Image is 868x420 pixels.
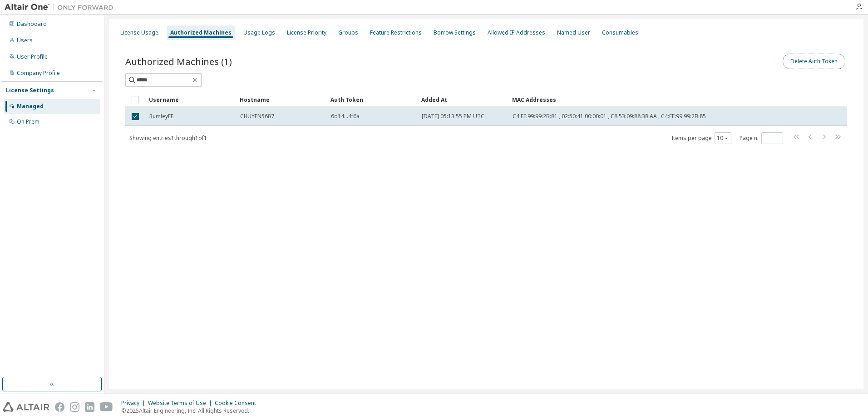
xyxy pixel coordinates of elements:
[370,29,422,36] div: Feature Restrictions
[512,92,752,107] div: MAC Addresses
[125,55,232,68] span: Authorized Machines (1)
[240,113,274,120] span: CHUYFN5687
[740,132,783,144] span: Page n.
[422,113,484,120] span: [DATE] 05:13:55 PM UTC
[602,29,638,36] div: Consumables
[17,53,48,60] div: User Profile
[3,402,49,412] img: altair_logo.svg
[717,135,729,142] button: 10
[121,400,148,407] div: Privacy
[6,87,54,94] div: License Settings
[421,92,505,107] div: Added At
[149,113,173,120] span: RumleyEE
[148,400,215,407] div: Website Terms of Use
[70,402,79,412] img: instagram.svg
[240,92,323,107] div: Hostname
[243,29,275,36] div: Usage Logs
[17,37,33,44] div: Users
[331,113,360,120] span: 6d14...4f6a
[17,70,60,77] div: Company Profile
[5,3,118,12] img: Altair One
[488,29,545,36] div: Allowed IP Addresses
[55,402,64,412] img: facebook.svg
[287,29,326,36] div: License Priority
[17,118,39,125] div: On Prem
[120,29,158,36] div: License Usage
[671,132,731,144] span: Items per page
[100,402,113,412] img: youtube.svg
[338,29,358,36] div: Groups
[17,103,44,110] div: Managed
[149,92,232,107] div: Username
[121,407,261,415] p: © 2025 Altair Engineering, Inc. All Rights Reserved.
[783,54,845,69] button: Delete Auth Token
[85,402,94,412] img: linkedin.svg
[17,20,47,28] div: Dashboard
[215,400,261,407] div: Cookie Consent
[434,29,476,36] div: Borrow Settings
[330,92,414,107] div: Auth Token
[513,113,706,120] span: C4:FF:99:99:2B:81 , 02:50:41:00:00:01 , C8:53:09:88:38:AA , C4:FF:99:99:2B:85
[170,29,232,36] div: Authorized Machines
[129,134,207,142] span: Showing entries 1 through 1 of 1
[557,29,590,36] div: Named User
